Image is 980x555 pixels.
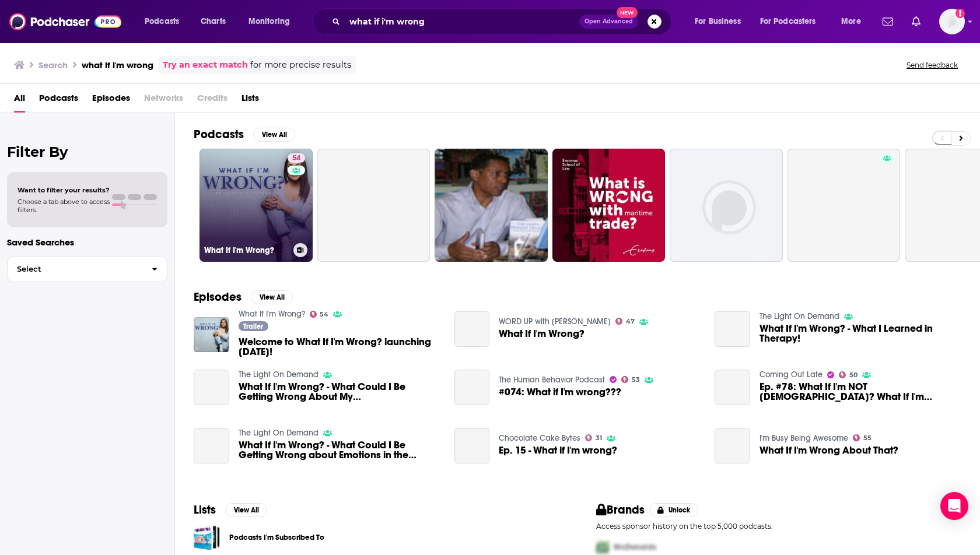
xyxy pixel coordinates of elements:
[194,290,293,304] a: EpisodesView All
[194,524,220,550] a: Podcasts I'm Subscribed To
[194,127,244,142] h2: Podcasts
[759,382,961,402] a: Ep. #78: What If I'm NOT Gay? What If I'm Wrong?
[956,9,965,18] svg: Add a profile image
[584,19,633,24] span: Open Advanced
[251,290,293,304] button: View All
[849,373,857,378] span: 50
[249,13,290,30] span: Monitoring
[759,311,839,321] a: The Light On Demand
[903,60,961,70] button: Send feedback
[499,433,580,443] a: Chocolate Cake Bytes
[715,370,750,405] a: Ep. #78: What If I'm NOT Gay? What If I'm Wrong?
[310,311,329,318] a: 54
[759,445,898,455] span: What If I'm Wrong About That?
[239,382,440,402] span: What If I'm Wrong? - What Could I Be Getting Wrong About My [MEDICAL_DATA]?
[715,311,750,347] a: What If I'm Wrong? - What I Learned in Therapy!
[39,89,78,113] span: Podcasts
[841,13,861,30] span: More
[687,12,755,31] button: open menu
[136,12,194,31] button: open menu
[585,434,602,441] a: 31
[615,318,635,325] a: 47
[939,9,965,34] button: Show profile menu
[239,428,318,438] a: The Light On Demand
[596,522,961,531] p: Access sponsor history on the top 5,000 podcasts.
[320,312,328,317] span: 54
[863,435,871,441] span: 55
[7,143,167,160] h2: Filter By
[239,440,440,460] span: What If I'm Wrong? - What Could I Be Getting Wrong about Emotions in the [DEMOGRAPHIC_DATA]?
[239,440,440,460] a: What If I'm Wrong? - What Could I Be Getting Wrong about Emotions in the Bible?
[345,12,579,31] input: Search podcasts, credits, & more...
[759,433,848,443] a: I'm Busy Being Awesome
[626,319,635,324] span: 47
[7,237,167,248] p: Saved Searches
[225,503,267,517] button: View All
[239,382,440,402] a: What If I'm Wrong? - What Could I Be Getting Wrong About My Depression?
[163,58,248,72] a: Try an exact match
[649,503,699,517] button: Unlock
[839,371,857,378] a: 50
[14,89,25,113] a: All
[617,7,638,18] span: New
[939,9,965,34] span: Logged in as heidi.egloff
[499,445,617,455] a: Ep. 15 - What if I'm wrong?
[8,265,142,273] span: Select
[596,435,602,441] span: 31
[92,89,130,113] a: Episodes
[194,290,242,304] h2: Episodes
[454,428,490,463] a: Ep. 15 - What if I'm wrong?
[239,309,305,319] a: What If I'm Wrong?
[499,387,621,397] a: #074: What if I'm wrong???
[243,323,263,330] span: Trailer
[239,370,318,380] a: The Light On Demand
[239,337,440,357] span: Welcome to What If I'm Wrong? launching [DATE]!
[499,329,584,339] a: What If I'm Wrong?
[499,375,605,385] a: The Human Behavior Podcast
[194,370,229,405] a: What If I'm Wrong? - What Could I Be Getting Wrong About My Depression?
[250,58,351,72] span: for more precise results
[759,324,961,343] a: What If I'm Wrong? - What I Learned in Therapy!
[288,153,305,163] a: 54
[759,382,961,402] span: Ep. #78: What If I'm NOT [DEMOGRAPHIC_DATA]? What If I'm Wrong?
[17,198,110,214] span: Choose a tab above to access filters.
[579,15,638,29] button: Open AdvancedNew
[145,13,179,30] span: Podcasts
[199,149,313,262] a: 54What If I'm Wrong?
[194,503,267,517] a: ListsView All
[760,13,816,30] span: For Podcasters
[144,89,183,113] span: Networks
[197,89,228,113] span: Credits
[242,89,259,113] a: Lists
[204,245,289,255] h3: What If I'm Wrong?
[82,59,153,71] h3: what if i'm wrong
[632,377,640,382] span: 53
[240,12,305,31] button: open menu
[194,317,229,353] img: Welcome to What If I'm Wrong? launching March 10th!
[292,153,300,164] span: 54
[194,503,216,517] h2: Lists
[878,12,898,31] a: Show notifications dropdown
[752,12,833,31] button: open menu
[853,434,871,441] a: 55
[239,337,440,357] a: Welcome to What If I'm Wrong? launching March 10th!
[38,59,68,71] h3: Search
[324,8,682,35] div: Search podcasts, credits, & more...
[253,128,295,142] button: View All
[194,127,295,142] a: PodcastsView All
[9,10,121,33] img: Podchaser - Follow, Share and Rate Podcasts
[194,428,229,463] a: What If I'm Wrong? - What Could I Be Getting Wrong about Emotions in the Bible?
[229,531,324,544] a: Podcasts I'm Subscribed To
[454,311,490,347] a: What If I'm Wrong?
[193,12,233,31] a: Charts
